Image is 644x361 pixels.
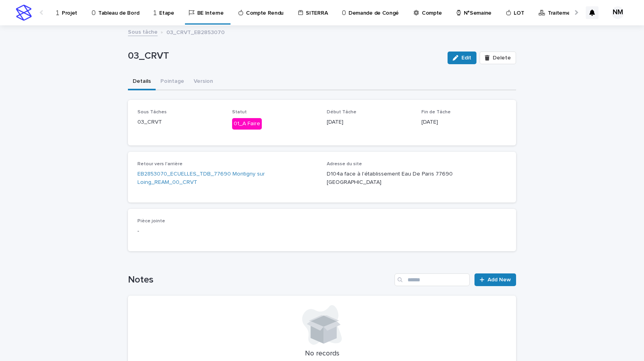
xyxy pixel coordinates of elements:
[137,227,507,235] p: -
[137,219,165,223] span: Pièce jointe
[137,350,507,358] p: No records
[137,162,183,166] span: Retour vers l'arrière
[394,273,470,286] input: Search
[128,50,441,62] p: 03_CRVT
[448,52,476,64] button: Edit
[327,162,362,166] span: Adresse du site
[461,55,471,61] span: Edit
[128,274,391,286] h1: Notes
[128,27,158,36] a: Sous tâche
[189,74,218,90] button: Version
[480,52,516,64] button: Delete
[156,74,189,90] button: Pointage
[16,5,32,21] img: stacker-logo-s-only.png
[488,277,511,283] span: Add New
[137,170,317,187] a: EB2853070_ECUELLES_TDB_77690 Montigny sur Loing_REAM_00_CRVT
[137,110,167,115] span: Sous Tâches
[327,118,412,126] p: [DATE]
[232,110,247,115] span: Statut
[474,273,516,286] a: Add New
[493,55,511,61] span: Delete
[166,27,225,36] p: 03_CRVT_EB2853070
[421,110,451,115] span: Fin de Tâche
[137,118,223,126] p: 03_CRVT
[327,170,507,187] p: D104a face à l'établissement Eau De Paris 77690 [GEOGRAPHIC_DATA]
[421,118,507,126] p: [DATE]
[232,118,262,130] div: 01_A Faire
[128,74,156,90] button: Details
[612,6,624,19] div: NM
[327,110,356,115] span: Début Tâche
